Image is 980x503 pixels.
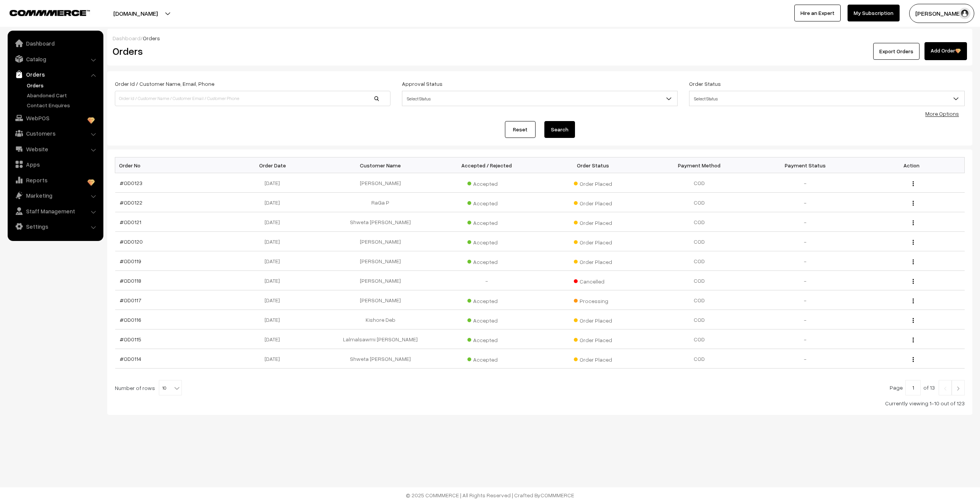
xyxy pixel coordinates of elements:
span: Accepted [467,315,506,324]
th: Accepted / Rejected [434,157,540,173]
td: - [752,212,858,232]
span: Order Placed [574,354,612,364]
span: Accepted [467,256,506,266]
td: [DATE] [221,349,327,369]
img: Left [942,386,949,391]
td: [DATE] [221,173,327,193]
td: [DATE] [221,271,327,290]
th: Payment Method [646,157,752,173]
a: Dashboard [113,35,140,41]
span: Order Placed [574,256,612,266]
td: [PERSON_NAME] [327,271,433,290]
a: More Options [925,110,959,117]
span: Accepted [467,178,506,188]
img: user [959,8,970,19]
td: COD [646,349,752,369]
td: COD [646,173,752,193]
td: Shweta [PERSON_NAME] [327,349,433,369]
img: Menu [913,357,914,362]
a: Contact Enquires [25,101,101,109]
div: / [113,34,967,42]
td: COD [646,310,752,329]
td: - [434,271,540,290]
td: COD [646,212,752,232]
a: Apps [10,157,101,171]
a: COMMMERCE [10,8,77,17]
label: Order Status [689,80,721,88]
td: COD [646,193,752,212]
th: Payment Status [752,157,858,173]
img: Menu [913,259,914,264]
a: #OD0121 [120,219,141,225]
td: - [752,173,858,193]
a: COMMMERCE [541,492,574,498]
td: [DATE] [221,290,327,310]
img: Menu [913,298,914,303]
td: COD [646,271,752,290]
td: Lalmalsawmi [PERSON_NAME] [327,329,433,349]
span: of 13 [923,384,935,391]
img: Menu [913,338,914,342]
td: - [752,251,858,271]
a: Dashboard [10,36,101,50]
span: Order Placed [574,334,612,344]
td: RaGa P [327,193,433,212]
span: Order Placed [574,178,612,188]
td: [DATE] [221,212,327,232]
button: [PERSON_NAME] [909,4,974,23]
td: [PERSON_NAME] [327,251,433,271]
span: Page [890,384,903,391]
td: - [752,290,858,310]
span: Accepted [467,217,506,227]
img: Menu [913,220,914,225]
span: Orders [143,35,160,41]
td: [PERSON_NAME] [327,290,433,310]
span: Accepted [467,197,506,207]
td: COD [646,290,752,310]
td: - [752,193,858,212]
h2: Orders [113,45,390,57]
a: #OD0123 [120,180,142,186]
span: Number of rows [115,384,155,392]
img: Menu [913,181,914,186]
span: Order Placed [574,197,612,207]
td: [DATE] [221,329,327,349]
span: Order Placed [574,217,612,227]
td: - [752,349,858,369]
th: Order Date [221,157,327,173]
th: Order Status [540,157,646,173]
td: [PERSON_NAME] [327,173,433,193]
a: Settings [10,220,101,233]
th: Action [858,157,964,173]
a: Customers [10,126,101,140]
td: - [752,329,858,349]
span: Processing [574,295,612,305]
span: Order Placed [574,315,612,324]
span: Select Status [689,91,965,106]
a: #OD0120 [120,238,143,245]
button: Search [544,121,575,138]
img: COMMMERCE [10,10,90,16]
a: Abandoned Cart [25,91,101,99]
button: Export Orders [873,43,920,60]
a: Catalog [10,52,101,66]
span: 10 [159,380,181,396]
a: Add Order [924,42,967,60]
img: Menu [913,279,914,284]
span: Select Status [402,91,678,106]
a: Hire an Expert [794,5,841,21]
span: Accepted [467,236,506,246]
img: Menu [913,240,914,245]
div: Currently viewing 1-10 out of 123 [115,399,965,407]
label: Order Id / Customer Name, Email, Phone [115,80,214,88]
span: Accepted [467,295,506,305]
a: Marketing [10,188,101,202]
label: Approval Status [402,80,443,88]
span: Order Placed [574,236,612,246]
th: Customer Name [327,157,433,173]
a: Orders [10,67,101,81]
span: 10 [159,380,182,395]
td: COD [646,232,752,251]
a: Staff Management [10,204,101,218]
a: Orders [25,81,101,89]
